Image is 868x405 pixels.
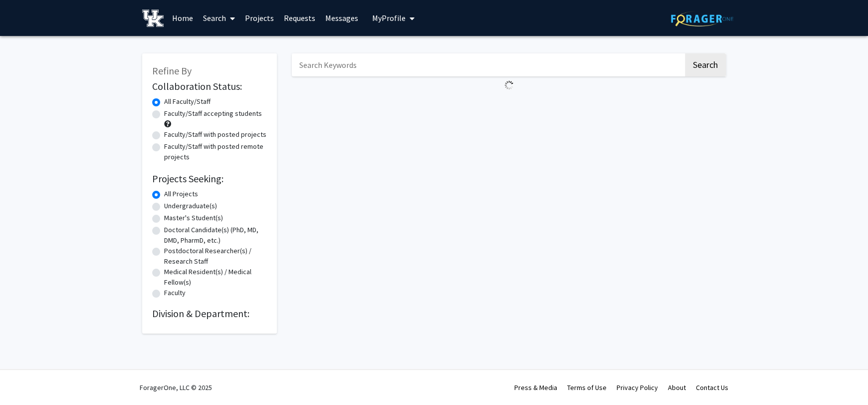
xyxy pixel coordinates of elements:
[617,383,658,392] a: Privacy Policy
[164,213,223,223] label: Master's Student(s)
[164,96,211,107] label: All Faculty/Staff
[140,370,212,405] div: ForagerOne, LLC © 2025
[372,13,406,23] span: My Profile
[152,173,267,185] h2: Projects Seeking:
[7,360,42,398] iframe: Chat
[567,383,607,392] a: Terms of Use
[514,383,557,392] a: Press & Media
[164,288,186,298] label: Faculty
[164,267,267,288] label: Medical Resident(s) / Medical Fellow(s)
[164,141,267,162] label: Faculty/Staff with posted remote projects
[685,53,726,76] button: Search
[164,129,266,140] label: Faculty/Staff with posted projects
[164,189,198,199] label: All Projects
[164,108,262,119] label: Faculty/Staff accepting students
[198,0,240,35] a: Search
[152,64,192,77] span: Refine By
[164,225,267,246] label: Doctoral Candidate(s) (PhD, MD, DMD, PharmD, etc.)
[240,0,279,35] a: Projects
[500,76,518,94] img: Loading
[320,0,363,35] a: Messages
[142,9,164,27] img: University of Kentucky Logo
[668,383,686,392] a: About
[292,53,683,76] input: Search Keywords
[292,94,726,117] nav: Page navigation
[152,308,267,320] h2: Division & Department:
[164,201,217,211] label: Undergraduate(s)
[152,80,267,92] h2: Collaboration Status:
[167,0,198,35] a: Home
[279,0,320,35] a: Requests
[164,246,267,267] label: Postdoctoral Researcher(s) / Research Staff
[671,11,733,26] img: ForagerOne Logo
[696,383,728,392] a: Contact Us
